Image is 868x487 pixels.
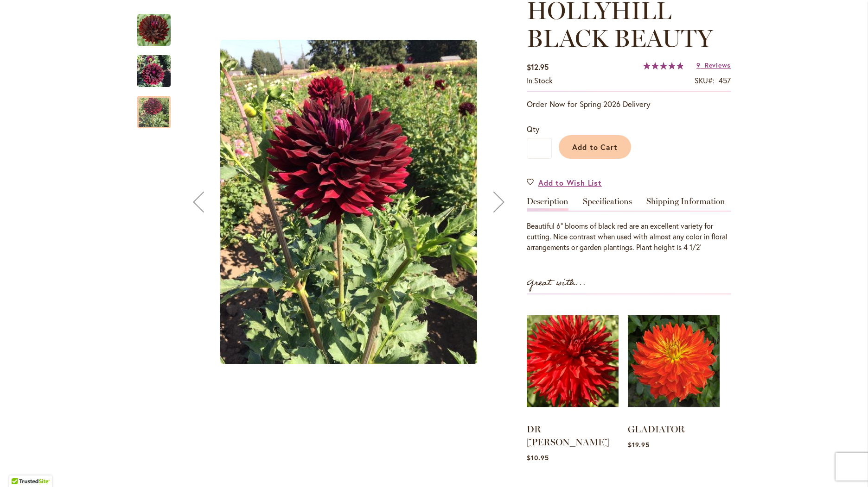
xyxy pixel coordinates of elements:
[527,453,549,462] span: $10.95
[527,197,731,253] div: Detailed Product Info
[538,177,602,188] span: Add to Wish List
[137,46,180,87] div: HOLLYHILL BLACK BEAUTY
[527,424,609,448] a: DR [PERSON_NAME]
[527,75,553,86] div: Availability
[696,61,731,69] a: 9 Reviews
[7,454,33,480] iframe: Launch Accessibility Center
[137,49,171,94] img: HOLLYHILL BLACK BEAUTY
[643,62,684,69] div: 98%
[137,87,171,128] div: HOLLYHILL BLACK BEAUTY
[220,40,477,364] img: HOLLYHILL BLACK BEAUTY
[137,5,180,46] div: HOLLYHILL BLACK BEAUTY
[180,5,217,400] button: Previous
[180,5,560,400] div: Product Images
[696,61,701,69] span: 9
[137,13,171,47] img: HOLLYHILL BLACK BEAUTY
[572,142,618,152] span: Add to Cart
[180,5,517,400] div: HOLLYHILL BLACK BEAUTY
[628,424,685,435] a: GLADIATOR
[646,197,725,211] a: Shipping Information
[527,124,539,134] span: Qty
[527,275,586,291] strong: Great with...
[527,221,731,253] div: Beautiful 6" blooms of black red are an excellent variety for cutting. Nice contrast when used wi...
[527,304,619,418] img: DR LES
[527,99,731,110] p: Order Now for Spring 2026 Delivery
[527,62,549,72] span: $12.95
[705,61,731,69] span: Reviews
[628,304,720,418] img: GLADIATOR
[527,197,568,211] a: Description
[628,440,650,449] span: $19.95
[719,75,731,86] div: 457
[180,5,517,400] div: HOLLYHILL BLACK BEAUTYHOLLYHILL BLACK BEAUTYHOLLYHILL BLACK BEAUTY
[480,5,517,400] button: Next
[527,177,602,188] a: Add to Wish List
[527,75,553,85] span: In stock
[583,197,632,211] a: Specifications
[695,75,715,85] strong: SKU
[559,135,631,159] button: Add to Cart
